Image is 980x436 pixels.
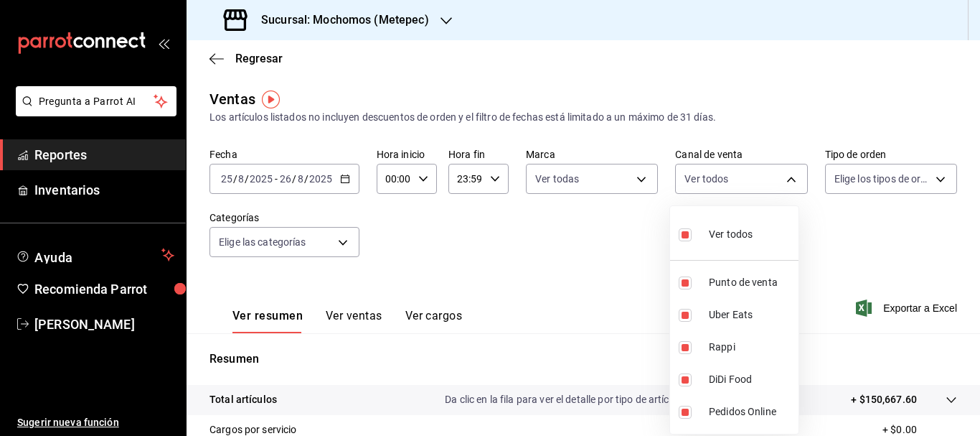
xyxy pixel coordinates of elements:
[709,307,793,323] span: Uber Eats
[709,404,793,419] span: Pedidos Online
[709,227,753,242] span: Ver todos
[709,275,793,290] span: Punto de venta
[709,340,793,355] span: Rappi
[709,372,793,387] span: DiDi Food
[262,91,280,108] img: Tooltip marker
